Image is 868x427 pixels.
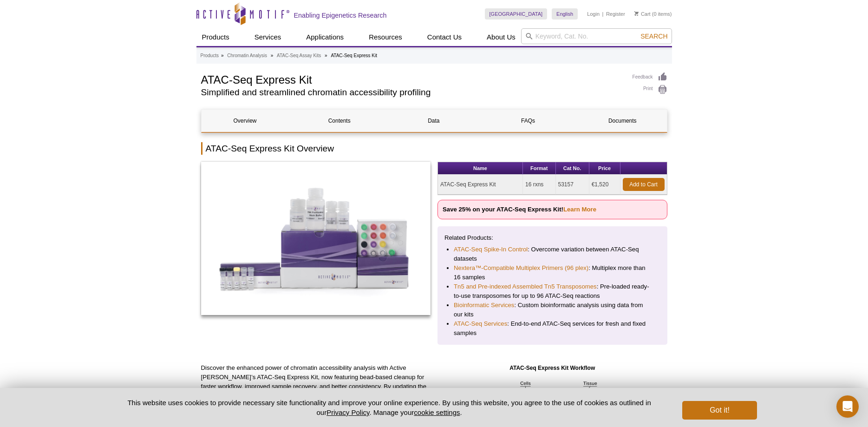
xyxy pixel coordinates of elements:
[227,52,267,60] a: Chromatin Analysis
[390,110,477,132] a: Data
[589,162,620,175] th: Price
[294,11,387,20] h2: Enabling Epigenetics Research
[414,408,460,416] button: cookie settings
[454,301,514,310] a: Bioinformatic Services
[331,53,377,58] li: ATAC-Seq Express Kit
[836,395,859,418] div: Open Intercom Messenger
[589,175,620,195] td: €1,520
[326,408,369,416] a: Privacy Policy
[563,206,596,213] a: Learn More
[602,8,604,20] li: |
[454,263,588,273] a: Nextera™-Compatible Multiplex Primers (96 plex)
[454,319,651,338] li: : End-to-end ATAC-Seq services for fresh and fixed samples
[438,162,523,175] th: Name
[523,175,556,195] td: 16 rxns
[633,72,667,82] a: Feedback
[201,72,623,86] h1: ATAC-Seq Express Kit
[481,28,521,46] a: About Us
[485,8,548,20] a: [GEOGRAPHIC_DATA]
[454,263,651,282] li: : Multiplex more than 16 samples
[587,11,600,17] a: Login
[201,88,623,97] h2: Simplified and streamlined chromatin accessibility profiling
[523,162,556,175] th: Format
[484,110,572,132] a: FAQs
[556,175,589,195] td: 53157
[552,8,578,20] a: English
[296,110,383,132] a: Contents
[111,398,667,417] p: This website uses cookies to provide necessary site functionality and improve your online experie...
[201,52,219,60] a: Products
[277,52,321,60] a: ATAC-Seq Assay Kits
[634,11,651,17] a: Cart
[634,8,672,20] li: (0 items)
[454,301,651,319] li: : Custom bioinformatic analysis using data from our kits
[634,11,639,16] img: Your Cart
[509,365,595,371] strong: ATAC-Seq Express Kit Workflow
[521,28,672,44] input: Keyword, Cat. No.
[556,162,589,175] th: Cat No.
[363,28,408,46] a: Resources
[454,282,651,301] li: : Pre-loaded ready-to-use transposomes for up to 96 ATAC-Seq reactions
[271,53,274,58] li: »
[682,401,757,420] button: Got it!
[325,53,327,58] li: »
[638,32,670,40] button: Search
[633,85,667,95] a: Print
[454,282,597,291] a: Tn5 and Pre-indexed Assembled Tn5 Transposomes
[438,175,523,195] td: ATAC-Seq Express Kit
[201,142,667,155] h2: ATAC-Seq Express Kit Overview
[640,33,667,40] span: Search
[443,206,596,213] strong: Save 25% on your ATAC-Seq Express Kit!
[623,178,665,191] a: Add to Cart
[606,11,625,17] a: Register
[300,28,349,46] a: Applications
[454,245,651,263] li: : Overcome variation between ATAC-Seq datasets
[196,28,235,46] a: Products
[422,28,467,46] a: Contact Us
[249,28,287,46] a: Services
[579,110,666,132] a: Documents
[454,245,528,254] a: ATAC-Seq Spike-In Control
[221,53,224,58] li: »
[444,233,660,243] p: Related Products:
[454,319,507,328] a: ATAC-Seq Services
[202,110,289,132] a: Overview
[201,162,431,315] img: ATAC-Seq Express Kit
